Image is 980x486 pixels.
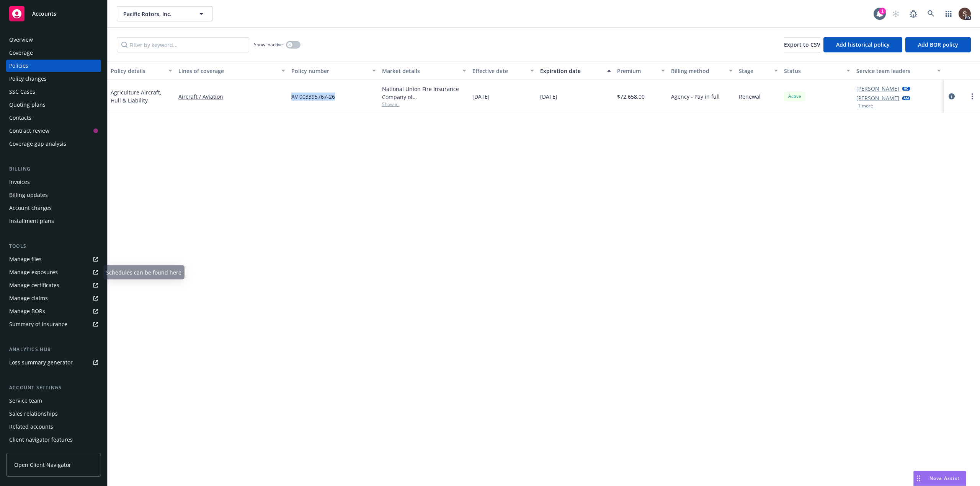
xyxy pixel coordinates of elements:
[6,395,101,407] a: Service team
[9,34,33,46] div: Overview
[9,112,31,124] div: Contacts
[178,93,285,101] a: Aircraft / Aviation
[178,67,277,75] div: Lines of coverage
[853,62,944,80] button: Service team leaders
[9,73,47,85] div: Policy changes
[379,62,469,80] button: Market details
[9,86,35,98] div: SSC Cases
[6,408,101,420] a: Sales relationships
[614,62,668,80] button: Premium
[537,62,614,80] button: Expiration date
[736,62,781,80] button: Stage
[6,253,101,265] a: Manage files
[6,421,101,433] a: Related accounts
[6,86,101,98] a: SSC Cases
[9,60,28,72] div: Policies
[784,67,842,75] div: Status
[856,67,932,75] div: Service team leaders
[9,395,42,407] div: Service team
[6,73,101,85] a: Policy changes
[9,292,48,304] div: Manage claims
[6,34,101,46] a: Overview
[9,408,58,420] div: Sales relationships
[111,89,162,104] a: Agriculture Aircraft, Hull & Liability
[6,189,101,201] a: Billing updates
[6,279,101,291] a: Manage certificates
[617,67,657,75] div: Premium
[6,3,101,24] a: Accounts
[6,292,101,304] a: Manage claims
[905,37,971,52] button: Add BOR policy
[9,47,33,59] div: Coverage
[6,112,101,124] a: Contacts
[108,62,175,80] button: Policy details
[739,67,769,75] div: Stage
[6,215,101,227] a: Installment plans
[472,67,526,75] div: Effective date
[6,346,101,353] div: Analytics hub
[6,434,101,446] a: Client navigator features
[914,471,923,486] div: Drag to move
[291,93,335,101] span: AV 003395767-26
[9,434,73,446] div: Client navigator features
[6,305,101,317] a: Manage BORs
[9,421,53,433] div: Related accounts
[6,318,101,330] a: Summary of insurance
[382,85,466,101] div: National Union Fire Insurance Company of [GEOGRAPHIC_DATA], [GEOGRAPHIC_DATA], AIG
[14,461,71,469] span: Open Client Navigator
[9,189,48,201] div: Billing updates
[823,37,902,52] button: Add historical policy
[111,67,164,75] div: Policy details
[9,253,42,265] div: Manage files
[781,62,853,80] button: Status
[913,471,966,486] button: Nova Assist
[9,202,52,214] div: Account charges
[117,6,212,21] button: Pacific Rotors, Inc.
[858,104,873,108] button: 1 more
[382,101,466,107] span: Show all
[6,47,101,59] a: Coverage
[9,305,45,317] div: Manage BORs
[941,6,956,21] a: Switch app
[6,125,101,137] a: Contract review
[540,67,603,75] div: Expiration date
[6,356,101,369] a: Loss summary generator
[472,93,490,101] span: [DATE]
[918,41,958,48] span: Add BOR policy
[9,356,73,369] div: Loss summary generator
[671,93,720,101] span: Agency - Pay in full
[9,266,58,278] div: Manage exposures
[906,6,921,21] a: Report a Bug
[947,92,956,101] a: circleInformation
[968,92,977,101] a: more
[6,384,101,392] div: Account settings
[6,202,101,214] a: Account charges
[6,60,101,72] a: Policies
[9,125,49,137] div: Contract review
[9,99,46,111] div: Quoting plans
[929,475,960,481] span: Nova Assist
[6,138,101,150] a: Coverage gap analysis
[739,93,761,101] span: Renewal
[540,93,557,101] span: [DATE]
[784,37,820,52] button: Export to CSV
[291,67,367,75] div: Policy number
[9,318,67,330] div: Summary of insurance
[836,41,890,48] span: Add historical policy
[923,6,939,21] a: Search
[6,99,101,111] a: Quoting plans
[671,67,724,75] div: Billing method
[879,8,886,15] div: 1
[32,11,56,17] span: Accounts
[123,10,189,18] span: Pacific Rotors, Inc.
[856,94,899,102] a: [PERSON_NAME]
[959,8,971,20] img: photo
[668,62,736,80] button: Billing method
[9,279,59,291] div: Manage certificates
[288,62,379,80] button: Policy number
[6,266,101,278] a: Manage exposures
[888,6,903,21] a: Start snowing
[175,62,288,80] button: Lines of coverage
[784,41,820,48] span: Export to CSV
